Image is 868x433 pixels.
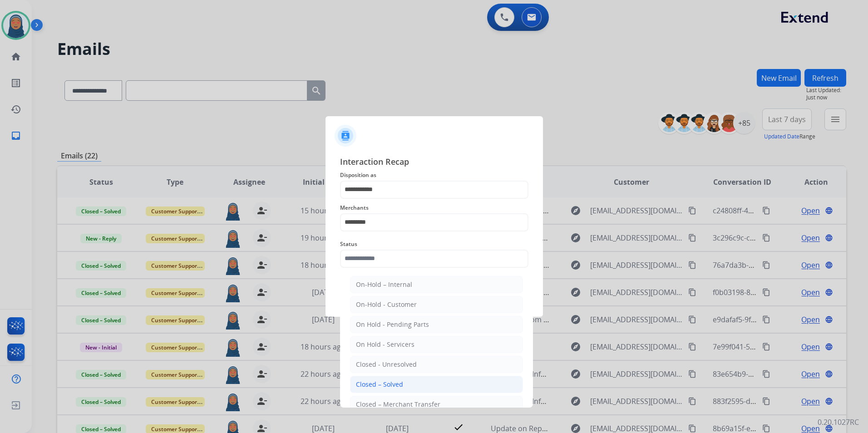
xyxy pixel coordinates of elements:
div: Closed – Merchant Transfer [356,400,440,409]
span: Status [340,239,528,250]
div: On Hold - Pending Parts [356,320,429,329]
p: 0.20.1027RC [818,417,859,428]
span: Interaction Recap [340,155,528,170]
span: Merchants [340,202,528,213]
div: On-Hold - Customer [356,300,417,309]
div: Closed - Unresolved [356,360,417,369]
span: Disposition as [340,170,528,181]
div: Closed – Solved [356,380,403,389]
div: On-Hold – Internal [356,280,412,289]
div: On Hold - Servicers [356,340,414,349]
img: contactIcon [335,125,356,147]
